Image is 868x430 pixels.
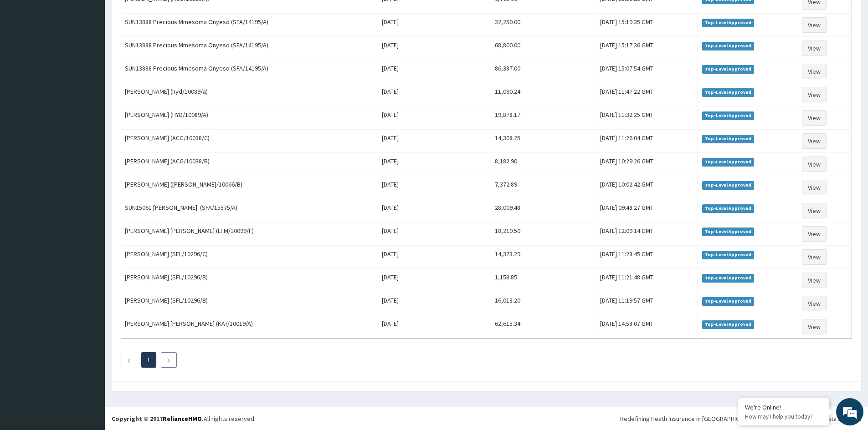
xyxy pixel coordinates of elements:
td: 7,372.89 [491,176,596,199]
td: [PERSON_NAME] ([PERSON_NAME]/10066/B) [121,176,378,199]
td: [DATE] 10:02:42 GMT [596,176,697,199]
td: [DATE] [378,199,491,223]
td: 8,182.90 [491,153,596,176]
span: Top-Level Approved [702,135,755,143]
td: [DATE] [378,130,491,153]
td: [PERSON_NAME] (SFL/10296/B) [121,269,378,292]
td: [DATE] 12:09:14 GMT [596,223,697,246]
a: View [802,203,827,218]
td: [PERSON_NAME] (HYD/10089/A) [121,106,378,130]
td: [DATE] [378,153,491,176]
td: [DATE] [378,246,491,269]
a: View [802,87,827,102]
td: [DATE] 11:21:48 GMT [596,269,697,292]
a: View [802,249,827,265]
td: [DATE] [378,223,491,246]
td: [PERSON_NAME] [PERSON_NAME] (LFM/10099/F) [121,223,378,246]
td: [PERSON_NAME] (SFL/10296/B) [121,292,378,315]
td: 16,013.20 [491,292,596,315]
a: RelianceHMO [163,415,202,423]
td: SUN13888 Precious Mmesoma Onyeso (SFA/14195/A) [121,14,378,37]
td: [DATE] 11:28:45 GMT [596,246,697,269]
td: [PERSON_NAME] (ACG/10038/B) [121,153,378,176]
td: [DATE] [378,269,491,292]
td: [PERSON_NAME] (hyd/10089/a) [121,83,378,106]
span: Top-Level Approved [702,251,755,259]
span: Top-Level Approved [702,88,755,96]
td: [DATE] 15:19:35 GMT [596,14,697,37]
strong: Copyright © 2017 . [112,415,204,423]
span: Top-Level Approved [702,111,755,120]
a: Previous page [127,356,131,364]
td: [PERSON_NAME] (ACG/10038/C) [121,130,378,153]
span: Top-Level Approved [702,181,755,189]
td: 68,800.00 [491,37,596,60]
a: View [802,180,827,195]
td: [DATE] 09:48:27 GMT [596,199,697,223]
footer: All rights reserved. [105,407,868,430]
a: View [802,296,827,311]
a: View [802,64,827,79]
td: 62,615.34 [491,315,596,339]
a: View [802,110,827,126]
span: We're online! [53,115,126,207]
td: [DATE] 11:47:22 GMT [596,83,697,106]
div: Redefining Heath Insurance in [GEOGRAPHIC_DATA] using Telemedicine and Data Science! [620,414,861,423]
td: 19,878.17 [491,106,596,130]
td: [DATE] [378,14,491,37]
td: [DATE] [378,292,491,315]
td: [DATE] [378,37,491,60]
span: Top-Level Approved [702,320,755,329]
td: SUN13888 Precious Mmesoma Onyeso (SFA/14195/A) [121,60,378,83]
span: Top-Level Approved [702,297,755,305]
td: SUN13888 Precious Mmesoma Onyeso (SFA/14195/A) [121,37,378,60]
td: [PERSON_NAME] (SFL/10296/C) [121,246,378,269]
span: Top-Level Approved [702,19,755,27]
td: 86,387.00 [491,60,596,83]
p: How may I help you today? [745,413,822,420]
td: [DATE] 11:32:25 GMT [596,106,697,130]
td: [DATE] 15:17:36 GMT [596,37,697,60]
td: [DATE] 11:19:57 GMT [596,292,697,315]
a: Next page [167,356,171,364]
span: Top-Level Approved [702,65,755,73]
img: d_794563401_company_1708531726252_794563401 [17,46,37,68]
a: View [802,157,827,172]
td: [DATE] [378,60,491,83]
div: Chat with us now [47,51,153,63]
a: View [802,40,827,56]
td: [DATE] 10:29:26 GMT [596,153,697,176]
td: [DATE] [378,83,491,106]
td: 28,009.48 [491,199,596,223]
td: 14,373.29 [491,246,596,269]
td: 14,308.25 [491,130,596,153]
td: 11,090.24 [491,83,596,106]
span: Top-Level Approved [702,204,755,212]
a: View [802,133,827,149]
td: SUN15061 [PERSON_NAME] (SFA/15575/A) [121,199,378,223]
td: [DATE] 15:07:54 GMT [596,60,697,83]
div: We're Online! [745,403,822,411]
textarea: Type your message and hit 'Enter' [5,248,174,280]
td: [DATE] 14:58:07 GMT [596,315,697,339]
td: [DATE] [378,315,491,339]
td: [DATE] 11:26:04 GMT [596,130,697,153]
span: Top-Level Approved [702,158,755,166]
td: [PERSON_NAME] [PERSON_NAME] (KAT/10019/A) [121,315,378,339]
a: View [802,17,827,33]
a: View [802,226,827,242]
a: View [802,273,827,288]
td: 32,250.00 [491,14,596,37]
td: [DATE] [378,106,491,130]
div: Minimize live chat window [149,5,171,26]
span: Top-Level Approved [702,228,755,236]
a: View [802,319,827,334]
td: 1,158.85 [491,269,596,292]
td: 18,210.50 [491,223,596,246]
span: Top-Level Approved [702,274,755,282]
span: Top-Level Approved [702,42,755,50]
td: [DATE] [378,176,491,199]
a: Page 1 is your current page [147,356,150,364]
